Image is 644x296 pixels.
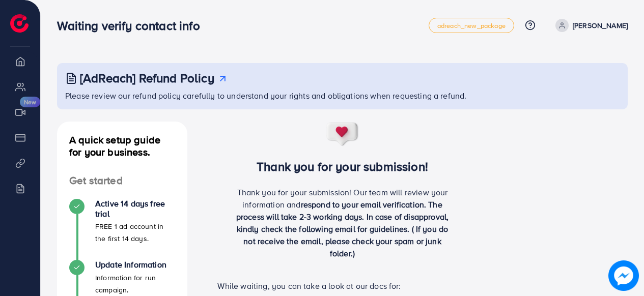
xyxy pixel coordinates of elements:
p: [PERSON_NAME] [573,19,628,32]
p: FREE 1 ad account in the first 14 days. [95,220,175,245]
p: Thank you for your submission! Our team will review your information and [232,186,454,259]
h4: Get started [57,174,187,187]
img: success [326,122,359,147]
h4: A quick setup guide for your business. [57,134,187,158]
a: adreach_new_package [429,18,514,33]
h3: Waiting verify contact info [57,18,208,33]
h3: [AdReach] Refund Policy [80,71,214,85]
li: Active 14 days free trial [57,199,187,260]
p: Please review our refund policy carefully to understand your rights and obligations when requesti... [65,90,622,102]
p: While waiting, you can take a look at our docs for: [217,280,467,292]
h3: Thank you for your submission! [204,159,481,174]
p: Information for run campaign. [95,272,175,296]
span: respond to your email verification. The process will take 2-3 working days. In case of disapprova... [236,199,449,259]
h4: Update Information [95,260,175,270]
h4: Active 14 days free trial [95,199,175,218]
span: adreach_new_package [437,22,506,29]
a: [PERSON_NAME] [551,19,628,32]
img: image [608,260,639,291]
img: logo [10,14,29,33]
